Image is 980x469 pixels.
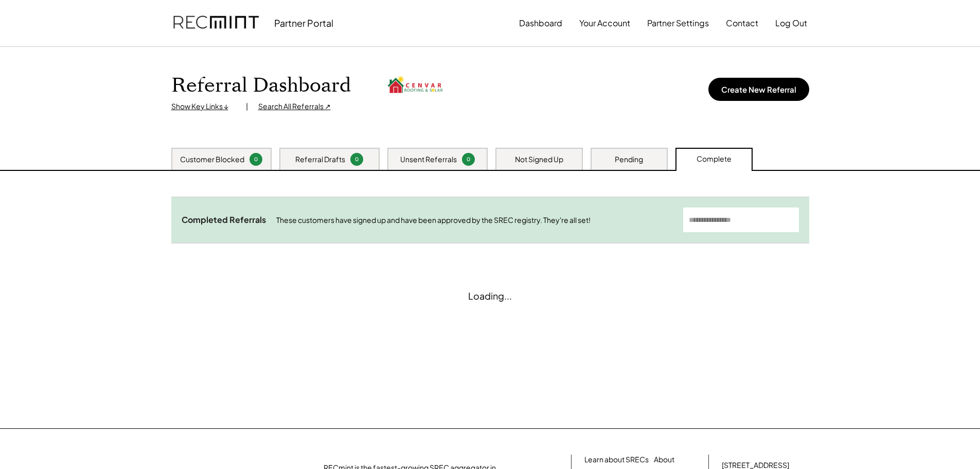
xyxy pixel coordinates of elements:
div: Customer Blocked [180,154,244,165]
div: Completed Referrals [182,215,266,225]
button: Your Account [579,13,630,33]
div: Search All Referrals ↗ [258,101,331,112]
div: Unsent Referrals [400,154,457,165]
img: cenvar%20solar.png [387,73,443,99]
div: | [246,101,248,112]
button: Partner Settings [647,13,709,33]
div: Show Key Links ↓ [171,101,236,112]
div: Loading... [468,290,512,302]
div: Referral Drafts [295,154,345,165]
button: Dashboard [519,13,562,33]
button: Contact [726,13,758,33]
a: About [654,455,674,465]
button: Log Out [775,13,807,33]
div: These customers have signed up and have been approved by the SREC registry. They're all set! [276,215,673,225]
div: 0 [251,155,261,163]
button: Create New Referral [708,78,809,101]
img: recmint-logotype%403x.png [173,6,259,41]
div: 0 [352,155,362,163]
div: 0 [464,155,473,163]
h1: Referral Dashboard [171,74,351,98]
div: Not Signed Up [515,154,563,165]
a: Learn about SRECs [584,455,649,465]
div: Complete [697,154,732,164]
div: Partner Portal [274,17,333,29]
div: Pending [615,154,643,165]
